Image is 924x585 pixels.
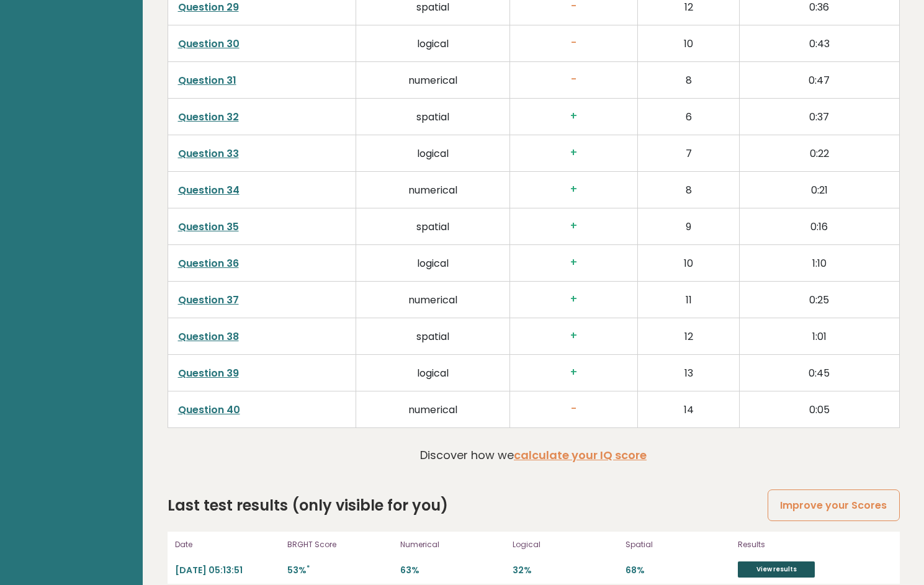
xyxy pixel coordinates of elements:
a: Question 30 [178,37,240,51]
td: 0:43 [740,25,899,61]
td: 11 [638,281,740,318]
a: Question 31 [178,73,236,87]
a: Question 40 [178,403,240,417]
td: 14 [638,391,740,427]
a: Question 37 [178,293,239,307]
h3: + [520,293,627,306]
p: 53% [287,565,393,576]
td: 12 [638,318,740,354]
td: numerical [356,61,510,98]
td: logical [356,244,510,281]
h3: + [520,329,627,342]
p: Results [738,539,868,550]
a: Question 32 [178,110,239,124]
td: 8 [638,171,740,208]
h3: + [520,256,627,269]
td: spatial [356,318,510,354]
td: 1:10 [740,244,899,281]
a: View results [738,561,815,578]
a: Improve your Scores [768,489,899,521]
a: Question 35 [178,220,239,234]
p: Logical [513,539,618,550]
a: Question 38 [178,329,239,344]
td: 0:16 [740,208,899,244]
td: 1:01 [740,318,899,354]
p: Discover how we [420,447,647,463]
td: logical [356,135,510,171]
td: 6 [638,98,740,135]
a: calculate your IQ score [514,447,647,463]
p: BRGHT Score [287,539,393,550]
td: 10 [638,25,740,61]
td: 0:37 [740,98,899,135]
td: 9 [638,208,740,244]
td: 0:45 [740,354,899,391]
p: 68% [626,565,731,576]
h3: - [520,403,627,416]
td: 0:21 [740,171,899,208]
h3: + [520,110,627,123]
td: 10 [638,244,740,281]
td: spatial [356,98,510,135]
td: logical [356,25,510,61]
td: 0:22 [740,135,899,171]
p: [DATE] 05:13:51 [175,565,280,576]
td: spatial [356,208,510,244]
h3: + [520,220,627,233]
h3: - [520,73,627,86]
p: Date [175,539,280,550]
h2: Last test results (only visible for you) [168,494,448,517]
a: Question 39 [178,366,239,380]
h3: - [520,37,627,50]
p: Numerical [400,539,506,550]
p: 32% [513,565,618,576]
td: 13 [638,354,740,391]
h3: + [520,183,627,196]
a: Question 33 [178,146,239,161]
td: numerical [356,391,510,427]
h3: + [520,366,627,379]
td: 8 [638,61,740,98]
td: 0:47 [740,61,899,98]
p: 63% [400,565,506,576]
td: numerical [356,281,510,318]
a: Question 34 [178,183,240,197]
td: logical [356,354,510,391]
a: Question 36 [178,256,239,270]
td: 0:25 [740,281,899,318]
p: Spatial [626,539,731,550]
td: numerical [356,171,510,208]
h3: + [520,146,627,159]
td: 7 [638,135,740,171]
td: 0:05 [740,391,899,427]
